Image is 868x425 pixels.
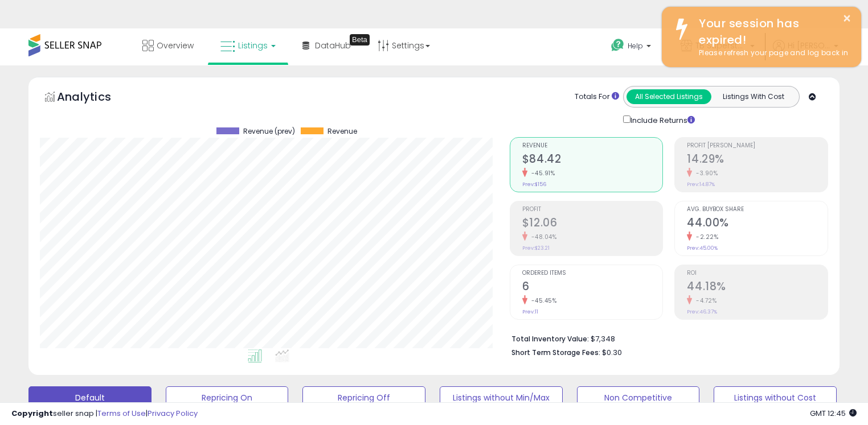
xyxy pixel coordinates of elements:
small: -3.90% [692,169,718,178]
div: Your session has expired! [690,15,853,48]
h2: $84.42 [522,152,663,168]
h2: 44.00% [687,216,828,232]
small: -4.72% [692,296,716,305]
button: Listings without Min/Max [440,386,563,409]
small: -45.45% [527,296,557,305]
b: Short Term Storage Fees: [511,348,600,357]
div: seller snap | | [11,409,198,419]
div: Include Returns [615,113,709,126]
button: Repricing Off [302,386,425,409]
div: Totals For [575,92,619,102]
a: Settings [369,28,439,63]
span: Revenue [327,127,357,135]
h5: Analytics [57,89,133,108]
small: -2.22% [692,233,718,241]
span: Overview [157,40,194,51]
small: Prev: 11 [522,308,538,315]
span: DataHub [315,40,351,51]
a: Overview [134,28,202,63]
span: ROI [687,270,828,277]
span: Profit [522,207,663,213]
span: Revenue (prev) [243,127,295,135]
small: Prev: 14.87% [687,181,715,188]
span: 2025-09-12 12:45 GMT [810,408,857,419]
span: Ordered Items [522,270,663,277]
small: -45.91% [527,169,555,178]
span: Revenue [522,143,663,149]
strong: Copyright [11,408,53,419]
i: Get Help [611,38,625,52]
button: Non Competitive [577,386,700,409]
b: Total Inventory Value: [511,334,589,344]
a: DataHub [294,28,359,63]
button: Repricing On [166,386,289,409]
a: Help [602,30,662,65]
h2: 14.29% [687,152,828,168]
a: Listings [212,28,284,63]
small: Prev: 46.37% [687,308,717,315]
span: $0.30 [602,347,622,358]
h2: $12.06 [522,216,663,232]
div: Please refresh your page and log back in [690,48,853,59]
button: All Selected Listings [627,89,711,104]
button: Listings without Cost [714,386,837,409]
span: Profit [PERSON_NAME] [687,143,828,149]
span: Help [628,41,643,51]
small: Prev: $23.21 [522,245,550,251]
button: Default [28,386,152,409]
span: Avg. Buybox Share [687,207,828,213]
div: Tooltip anchor [350,34,370,46]
a: Privacy Policy [148,408,198,419]
button: Listings With Cost [711,89,796,104]
h2: 6 [522,280,663,295]
h2: 44.18% [687,280,828,295]
span: Listings [238,40,268,51]
a: Terms of Use [97,408,146,419]
li: $7,348 [511,331,820,345]
small: -48.04% [527,233,557,241]
small: Prev: 45.00% [687,245,718,251]
small: Prev: $156 [522,181,546,188]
